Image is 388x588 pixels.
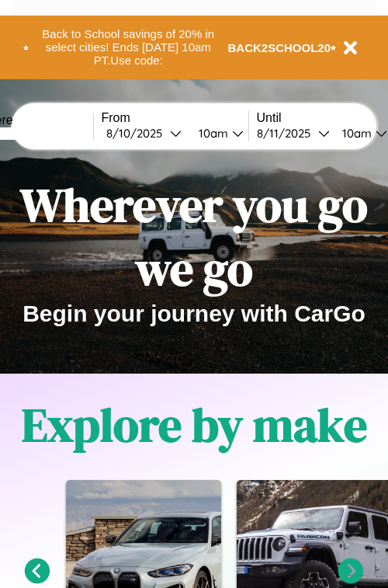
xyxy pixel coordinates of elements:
label: From [102,111,248,125]
div: 10am [191,126,232,141]
div: 8 / 11 / 2025 [257,126,318,141]
button: 10am [186,125,248,141]
div: 8 / 10 / 2025 [106,126,170,141]
button: 8/10/2025 [102,125,186,141]
div: 10am [334,126,376,141]
b: BACK2SCHOOL20 [228,41,331,54]
button: Back to School savings of 20% in select cities! Ends [DATE] 10am PT.Use code: [29,23,228,71]
h1: Explore by make [22,393,367,457]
